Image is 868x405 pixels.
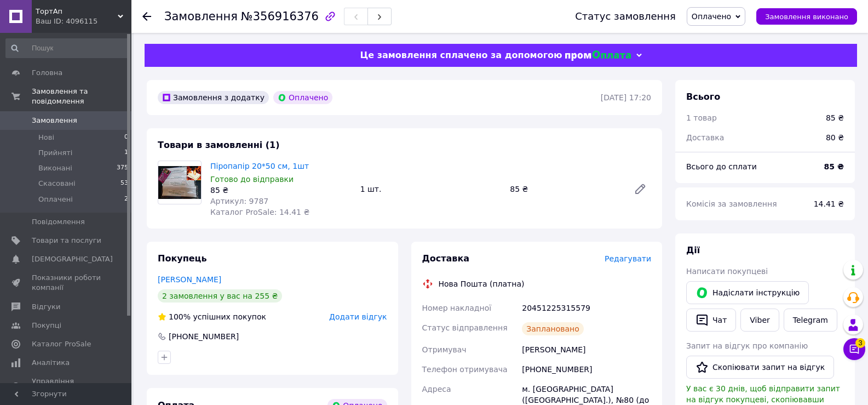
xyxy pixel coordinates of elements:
div: Повернутися назад [142,11,151,22]
span: Всього до сплати [686,162,757,171]
div: 85 ₴ [210,185,352,196]
span: 375 [117,163,128,173]
span: Покупці [32,321,61,330]
div: Оплачено [273,91,332,104]
div: 1 шт. [356,181,506,197]
span: 1 товар [686,113,717,122]
span: Повідомлення [32,217,85,227]
time: [DATE] 17:20 [601,93,651,102]
span: 0 [124,133,128,142]
span: Прийняті [38,148,72,158]
span: Управління сайтом [32,377,101,396]
span: Це замовлення сплачено за допомогою [360,50,562,60]
a: Viber [740,309,779,332]
img: evopay logo [565,50,631,61]
button: Чат [686,309,736,332]
button: Замовлення виконано [756,8,857,25]
button: Чат з покупцем3 [843,338,865,360]
span: Каталог ProSale: 14.41 ₴ [210,208,309,216]
span: Статус відправлення [422,323,508,332]
div: [PHONE_NUMBER] [168,331,240,342]
span: Покупець [158,253,207,264]
div: Статус замовлення [575,11,676,22]
span: 1 [124,148,128,158]
b: 85 ₴ [824,162,844,171]
span: Товари та послуги [32,236,101,246]
div: Ваш ID: 4096115 [36,16,131,26]
div: Замовлення з додатку [158,91,269,104]
span: Замовлення [32,116,77,126]
span: Отримувач [422,345,467,354]
button: Надіслати інструкцію [686,281,809,304]
span: 100% [169,312,191,321]
div: 80 ₴ [819,126,850,150]
span: Показники роботи компанії [32,273,101,293]
span: Написати покупцеві [686,267,768,276]
span: ТортАп [36,7,118,16]
span: Каталог ProSale [32,339,91,349]
div: 2 замовлення у вас на 255 ₴ [158,289,282,303]
span: Комісія за замовлення [686,199,777,208]
span: Редагувати [605,254,651,263]
a: Telegram [784,309,837,332]
a: Редагувати [629,178,651,200]
span: Замовлення та повідомлення [32,87,131,106]
span: Дії [686,245,700,255]
span: 14.41 ₴ [814,199,844,208]
div: Нова Пошта (платна) [436,278,527,289]
span: 2 [124,195,128,204]
a: Піропапір 20*50 см, 1шт [210,162,309,170]
span: Відгуки [32,302,60,312]
span: 53 [120,179,128,189]
span: Замовлення виконано [765,13,848,21]
span: Доставка [422,253,470,264]
span: [DEMOGRAPHIC_DATA] [32,254,113,264]
span: Додати відгук [329,312,387,321]
span: Нові [38,133,54,142]
div: Заплановано [522,322,584,335]
img: Піропапір 20*50 см, 1шт [158,166,201,199]
span: №356916376 [241,10,319,23]
span: Артикул: 9787 [210,197,268,206]
a: [PERSON_NAME] [158,275,221,284]
span: 3 [855,338,865,348]
div: [PHONE_NUMBER] [520,360,653,379]
span: Доставка [686,133,724,142]
span: Виконані [38,163,72,173]
span: Оплачені [38,195,73,204]
span: Готово до відправки [210,175,294,184]
button: Скопіювати запит на відгук [686,356,834,379]
span: Номер накладної [422,304,492,312]
span: Скасовані [38,179,76,189]
span: Адреса [422,385,451,393]
span: Всього [686,92,720,102]
span: Телефон отримувача [422,365,508,374]
span: Аналітика [32,358,70,368]
input: Пошук [5,38,129,58]
span: Оплачено [692,12,731,21]
div: [PERSON_NAME] [520,340,653,360]
span: Замовлення [164,10,238,23]
div: 20451225315579 [520,298,653,318]
div: 85 ₴ [826,112,844,123]
span: Запит на відгук про компанію [686,341,808,350]
div: 85 ₴ [505,181,625,197]
div: успішних покупок [158,311,266,322]
span: Головна [32,68,62,78]
span: Товари в замовленні (1) [158,140,280,150]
